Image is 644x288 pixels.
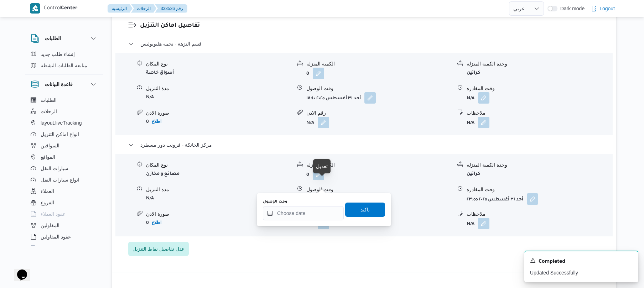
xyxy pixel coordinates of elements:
[7,260,30,281] iframe: chat widget
[140,21,600,31] h3: تفاصيل اماكن التنزيل
[41,61,87,70] span: متابعة الطلبات النشطة
[115,53,613,135] div: قسم النزهة - نجمه هليوبوليس
[28,220,100,231] button: المقاولين
[41,244,70,252] span: اجهزة التليفون
[306,222,314,227] b: N/A
[467,70,480,75] b: كراتين
[530,257,633,266] div: Notification
[588,1,618,16] button: Logout
[146,60,291,68] div: نوع المكان
[115,154,613,236] div: مركز الخانكة - فرونت دور مسطرد
[360,205,370,214] span: تاكيد
[128,242,189,256] button: عدل تفاصيل نقاط التنزيل
[41,50,75,58] span: إنشاء طلب جديد
[467,197,523,202] b: أحد ٣١ أغسطس ٢٠٢٥ ٢٣:٥٥
[133,245,185,253] span: عدل تفاصيل نقاط التنزيل
[61,6,78,11] b: Center
[41,130,79,138] span: انواع اماكن التنزيل
[467,60,612,68] div: وحدة الكمية المنزله
[306,72,309,77] b: 0
[146,196,154,201] b: N/A
[28,117,100,129] button: layout.liveTracking
[467,172,480,177] b: كراتين
[41,96,57,104] span: الطلبات
[155,4,187,13] button: 333536 رقم
[467,85,612,92] div: وقت المغادره
[345,203,385,217] button: تاكيد
[306,173,309,178] b: 0
[28,208,100,220] button: عقود العملاء
[28,140,100,151] button: السواقين
[28,231,100,242] button: عقود المقاولين
[31,34,98,43] button: الطلبات
[263,199,287,205] label: وقت الوصول
[140,40,202,48] span: قسم النزهة - نجمه هليوبوليس
[41,176,79,184] span: انواع سيارات النقل
[28,151,100,163] button: المواقع
[30,3,40,14] img: X8yXhbKr1z7QwAAAABJRU5ErkJggg==
[28,129,100,140] button: انواع اماكن التنزيل
[316,162,328,171] div: تعديل
[306,60,452,68] div: الكميه المنزله
[306,85,452,92] div: وقت الوصول
[128,141,600,149] button: مركز الخانكة - فرونت دور مسطرد
[467,186,612,193] div: وقت المغادره
[25,94,103,248] div: قاعدة البيانات
[41,141,59,150] span: السواقين
[28,48,100,60] button: إنشاء طلب جديد
[146,95,154,100] b: N/A
[146,210,291,218] div: صورة الاذن
[41,119,82,127] span: layout.liveTracking
[41,187,54,195] span: العملاء
[152,220,161,225] b: اطلاع
[146,161,291,169] div: نوع المكان
[140,141,212,149] span: مركز الخانكة - فرونت دور مسطرد
[467,121,474,126] b: N/A
[31,80,98,89] button: قاعدة البيانات
[28,185,100,197] button: العملاء
[146,109,291,117] div: صورة الاذن
[45,80,73,89] h3: قاعدة البيانات
[28,94,100,106] button: الطلبات
[530,269,633,277] p: Updated Successfully
[28,242,100,254] button: اجهزة التليفون
[146,186,291,193] div: مدة التنزيل
[146,85,291,92] div: مدة التنزيل
[467,210,612,218] div: ملاحظات
[306,161,452,169] div: الكميه المنزله
[41,210,66,218] span: عقود العملاء
[28,197,100,208] button: الفروع
[108,4,133,13] button: الرئيسيه
[146,70,174,75] b: أسواق خاصة
[149,218,164,227] button: اطلاع
[28,163,100,174] button: سيارات النقل
[45,34,61,43] h3: الطلبات
[149,117,164,126] button: اطلاع
[25,48,103,74] div: الطلبات
[28,106,100,117] button: الرحلات
[146,172,180,177] b: مصانع و مخازن
[146,221,149,226] b: 0
[306,96,361,101] b: أحد ٣١ أغسطس ٢٠٢٥ ١٨:١٠
[152,119,161,124] b: اطلاع
[41,107,57,116] span: الرحلات
[306,109,452,117] div: رقم الاذن
[467,96,474,101] b: N/A
[41,198,54,207] span: الفروع
[539,258,565,266] span: Completed
[599,4,615,13] span: Logout
[128,40,600,48] button: قسم النزهة - نجمه هليوبوليس
[467,109,612,117] div: ملاحظات
[263,206,344,220] input: Press the down key to open a popover containing a calendar.
[41,164,68,173] span: سيارات النقل
[467,222,474,227] b: N/A
[467,161,612,169] div: وحدة الكمية المنزله
[557,6,585,11] span: Dark mode
[41,232,71,241] span: عقود المقاولين
[131,4,156,13] button: الرحلات
[41,153,55,161] span: المواقع
[28,60,100,71] button: متابعة الطلبات النشطة
[306,186,452,193] div: وقت الوصول
[41,221,59,230] span: المقاولين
